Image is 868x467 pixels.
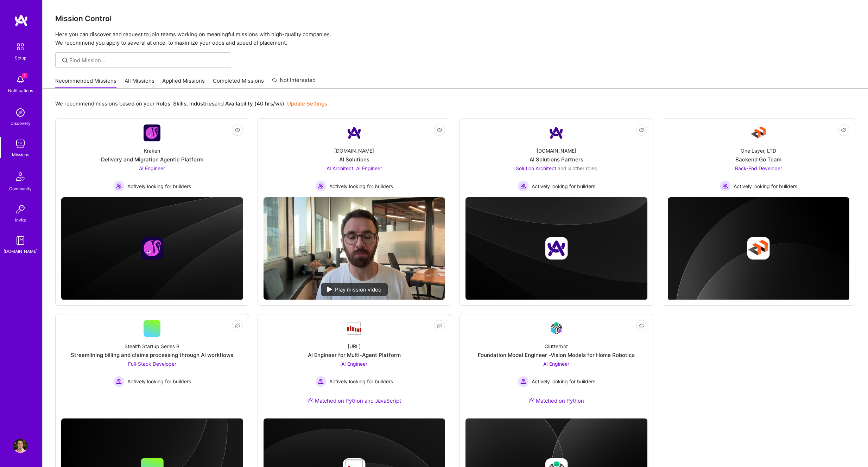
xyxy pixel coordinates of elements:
[13,439,27,453] img: User Avatar
[346,124,363,141] img: Company Logo
[639,127,645,133] i: icon EyeClosed
[272,76,316,89] a: Not Interested
[213,77,264,89] a: Completed Missions
[13,233,27,248] img: guide book
[735,156,781,163] div: Backend Go Team
[465,197,647,300] img: cover
[173,100,186,107] b: Skills
[13,105,27,120] img: discovery
[543,361,569,367] span: AI Engineer
[22,73,27,78] span: 1
[113,180,125,192] img: Actively looking for builders
[518,376,529,387] img: Actively looking for builders
[144,147,160,154] div: Kraken
[69,57,226,64] input: Find Mission...
[14,14,28,27] img: logo
[12,439,29,453] a: User Avatar
[13,202,27,216] img: Invite
[13,137,27,151] img: teamwork
[327,287,332,292] img: play
[139,165,165,171] span: AI Engineer
[101,156,203,163] div: Delivery and Migration Agentic Platform
[341,361,367,367] span: AI Engineer
[348,343,361,350] div: [URL]
[465,124,647,192] a: Company Logo[DOMAIN_NAME]AI Solutions PartnersSolution Architect and 3 other rolesActively lookin...
[13,39,28,54] img: setup
[55,14,855,23] h3: Mission Control
[437,127,442,133] i: icon EyeClosed
[144,124,160,141] img: Company Logo
[346,321,363,336] img: Company Logo
[532,183,595,190] span: Actively looking for builders
[734,183,797,190] span: Actively looking for builders
[61,124,243,192] a: Company LogoKrakenDelivery and Migration Agentic PlatformAI Engineer Actively looking for builder...
[55,77,116,89] a: Recommended Missions
[327,165,382,171] span: AI Architect, AI Engineer
[530,156,583,163] div: AI Solutions Partners
[518,180,529,192] img: Actively looking for builders
[516,165,556,171] span: Solution Architect
[308,397,401,404] div: Matched on Python and JavaScript
[9,185,32,192] div: Community
[548,320,565,337] img: Company Logo
[315,180,327,192] img: Actively looking for builders
[61,320,243,413] a: Stealth Startup Series BStreamlining billing and claims processing through AI workflowsFull-Stack...
[548,124,565,141] img: Company Logo
[264,124,445,192] a: Company Logo[DOMAIN_NAME]AI SolutionsAI Architect, AI Engineer Actively looking for buildersActiv...
[532,378,595,385] span: Actively looking for builders
[639,323,645,328] i: icon EyeClosed
[127,183,191,190] span: Actively looking for builders
[668,124,850,192] a: Company LogoOne Layer, LTDBackend Go TeamBack-End Developer Actively looking for buildersActively...
[61,56,69,64] i: icon SearchGrey
[329,183,393,190] span: Actively looking for builders
[162,77,205,89] a: Applied Missions
[11,120,31,127] div: Discovery
[334,147,374,154] div: [DOMAIN_NAME]
[235,127,240,133] i: icon EyeClosed
[750,124,767,141] img: Company Logo
[841,127,847,133] i: icon EyeClosed
[15,54,26,62] div: Setup
[741,147,776,154] div: One Layer, LTD
[747,237,770,260] img: Company logo
[668,197,850,300] img: cover
[478,351,635,359] div: Foundation Model Engineer -Vision Models for Home Robotics
[113,376,125,387] img: Actively looking for builders
[125,343,179,350] div: Stealth Startup Series B
[55,100,327,107] p: We recommend missions based on your , , and .
[720,180,731,192] img: Actively looking for builders
[55,30,855,47] p: Here you can discover and request to join teams working on meaningful missions with high-quality ...
[528,397,584,404] div: Matched on Python
[264,320,445,413] a: Company Logo[URL]AI Engineer for Multi-Agent PlatformAI Engineer Actively looking for buildersAct...
[61,197,243,300] img: cover
[545,237,568,260] img: Company logo
[465,320,647,413] a: Company LogoClutterbotFoundation Model Engineer -Vision Models for Home RoboticsAI Engineer Activ...
[308,351,401,359] div: AI Engineer for Multi-Agent Platform
[189,100,215,107] b: Industries
[329,378,393,385] span: Actively looking for builders
[71,351,233,359] div: Streamlining billing and claims processing through AI workflows
[225,100,284,107] b: Availability (40 hrs/wk)
[156,100,170,107] b: Roles
[128,361,176,367] span: Full-Stack Developer
[287,100,327,107] a: Update Settings
[537,147,576,154] div: [DOMAIN_NAME]
[528,397,534,403] img: Ateam Purple Icon
[339,156,369,163] div: AI Solutions
[15,216,26,224] div: Invite
[141,237,163,260] img: Company logo
[4,248,38,255] div: [DOMAIN_NAME]
[321,283,388,296] div: Play mission video
[545,343,568,350] div: Clutterbot
[235,323,240,328] i: icon EyeClosed
[127,378,191,385] span: Actively looking for builders
[264,197,445,300] img: No Mission
[558,165,597,171] span: and 3 other roles
[437,323,442,328] i: icon EyeClosed
[125,77,154,89] a: All Missions
[13,73,27,87] img: bell
[308,397,313,403] img: Ateam Purple Icon
[315,376,327,387] img: Actively looking for builders
[8,87,33,94] div: Notifications
[735,165,782,171] span: Back-End Developer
